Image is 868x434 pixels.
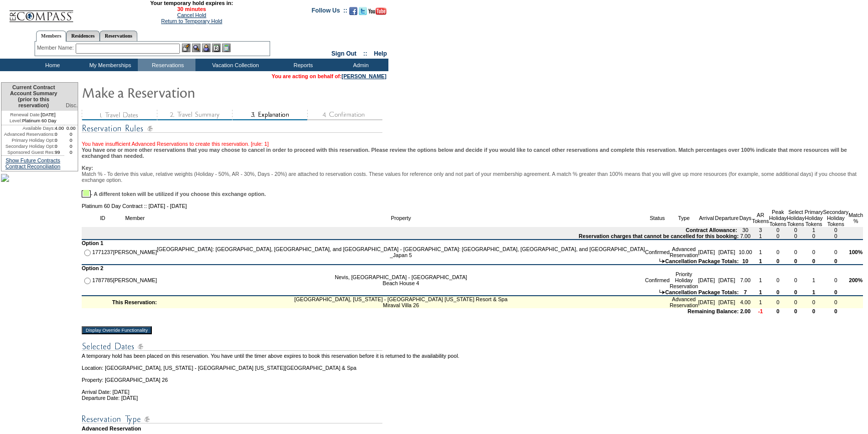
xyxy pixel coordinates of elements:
[1,174,9,182] img: Shot-11-010.jpg
[82,265,863,271] td: Option 2
[752,308,769,314] td: -1
[787,209,805,227] td: Select Holiday Tokens
[64,149,78,155] td: 0
[823,258,848,265] td: 0
[64,125,78,131] td: 0.00
[769,296,787,308] td: 0
[698,271,715,289] td: [DATE]
[192,44,200,52] img: View
[82,289,739,296] td: Cancellation Package Totals:
[769,209,787,227] td: Peak Holiday Tokens
[112,299,157,305] nobr: This Reservation:
[23,59,80,71] td: Home
[92,246,113,258] td: 1771237
[739,289,752,296] td: 7
[2,83,64,111] td: Current Contract Account Summary (prior to this reservation)
[390,252,412,258] nobr: _Japan 5
[195,59,273,71] td: Vacation Collection
[670,296,698,308] td: Advanced Reservation
[769,258,787,265] td: 0
[177,12,206,18] a: Cancel Hold
[100,31,137,41] a: Reservations
[739,308,752,314] td: 2.00
[752,296,769,308] td: 1
[769,308,787,314] td: 0
[849,249,862,255] b: 100%
[342,73,386,79] a: [PERSON_NAME]
[82,240,863,246] td: Option 1
[92,209,113,227] td: ID
[92,271,113,289] td: 1787785
[82,203,863,209] td: Platinum 60 Day Contract :: [DATE] - [DATE]
[82,413,382,425] img: Reservation Type
[82,425,863,431] td: Advanced Reservation
[6,157,60,163] a: Show Future Contracts
[752,258,769,265] td: 1
[113,271,157,289] td: [PERSON_NAME]
[715,296,739,308] td: [DATE]
[2,143,55,149] td: Secondary Holiday Opt:
[698,209,715,227] td: Arrival
[715,271,739,289] td: [DATE]
[331,59,388,71] td: Admin
[752,246,769,258] td: 1
[752,209,769,227] td: AR Tokens
[222,44,231,52] img: b_calculator.gif
[2,111,64,118] td: [DATE]
[787,308,805,314] td: 0
[55,149,64,155] td: 99
[579,233,739,239] b: Reservation charges that cannot be cancelled for this booking:
[212,44,221,52] img: Reservations
[698,296,715,308] td: [DATE]
[312,6,347,18] td: Follow Us ::
[804,289,823,296] td: 1
[769,271,787,289] td: 0
[55,125,64,131] td: 4.00
[752,289,769,296] td: 1
[739,209,752,227] td: Days
[769,227,787,233] td: 0
[82,147,863,197] div: You have one or more other reservations that you may choose to cancel in order to proceed with th...
[823,271,848,289] td: 0
[670,246,698,258] td: Advanced Reservation
[82,340,382,353] img: Reservation Dates
[294,296,507,302] nobr: [GEOGRAPHIC_DATA], [US_STATE] - [GEOGRAPHIC_DATA] [US_STATE] Resort & Spa
[787,233,805,240] td: 0
[82,135,863,147] div: You have insufficient Advanced Reservations to create this reservation. [rule: 1]
[82,395,863,401] td: Departure Date: [DATE]
[698,246,715,258] td: [DATE]
[161,18,223,24] a: Return to Temporary Hold
[804,227,823,233] td: 1
[752,227,769,233] td: 3
[273,59,331,71] td: Reports
[739,233,752,240] td: 7.00
[82,353,863,359] td: A temporary hold has been placed on this reservation. You have until the timer above expires to b...
[823,233,848,240] td: 0
[739,258,752,265] td: 10
[848,209,863,227] td: Match %
[2,131,55,137] td: Advanced Reservations:
[769,233,787,240] td: 0
[82,171,863,183] div: Match % - To derive this value, relative weights (Holiday - 50%, AR - 30%, Days - 20%) are attach...
[849,277,862,283] b: 200%
[335,274,467,280] nobr: Nevis, [GEOGRAPHIC_DATA] - [GEOGRAPHIC_DATA]
[2,118,64,125] td: Platinum 60 Day
[739,271,752,289] td: 7.00
[787,246,805,258] td: 0
[823,289,848,296] td: 0
[645,209,670,227] td: Status
[138,59,195,71] td: Reservations
[9,2,74,23] img: Compass Home
[349,10,357,16] a: Become our fan on Facebook
[349,7,357,15] img: Become our fan on Facebook
[113,246,157,258] td: [PERSON_NAME]
[82,82,282,102] img: Make Reservation
[804,246,823,258] td: 0
[66,31,100,41] a: Residences
[383,302,419,308] nobr: Miraval Villa 26
[2,149,55,155] td: Sponsored Guest Res:
[383,280,419,286] nobr: Beach House 4
[804,258,823,265] td: 0
[37,44,76,52] div: Member Name:
[2,125,55,131] td: Available Days:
